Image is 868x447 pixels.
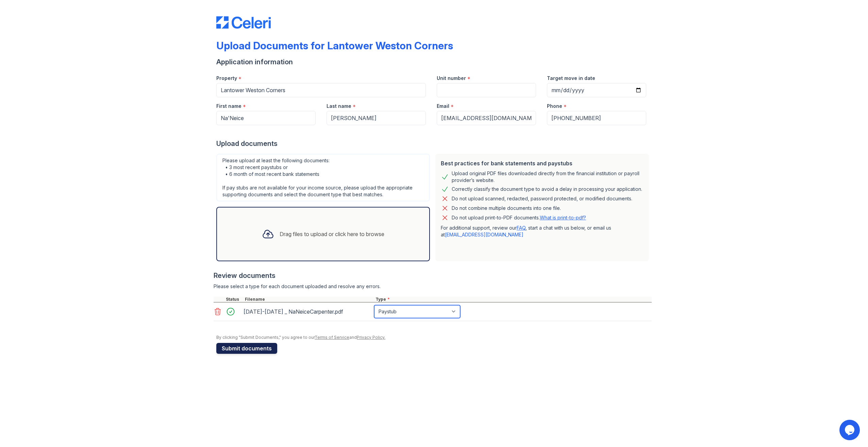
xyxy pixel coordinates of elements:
[452,204,561,212] div: Do not combine multiple documents into one file.
[327,103,351,110] label: Last name
[445,232,523,237] a: [EMAIL_ADDRESS][DOMAIN_NAME]
[441,225,644,238] p: For additional support, review our , start a chat with us below, or email us at
[216,139,652,148] div: Upload documents
[437,103,449,110] label: Email
[214,271,652,280] div: Review documents
[214,283,652,290] div: Please select a type for each document uploaded and resolve any errors.
[517,225,525,231] a: FAQ
[547,75,595,82] label: Target move in date
[374,297,652,302] div: Type
[452,185,642,193] div: Correctly classify the document type to avoid a delay in processing your application.
[437,75,466,82] label: Unit number
[244,297,374,302] div: Filename
[216,343,277,354] button: Submit documents
[452,195,632,203] div: Do not upload scanned, redacted, password protected, or modified documents.
[216,16,271,29] img: CE_Logo_Blue-a8612792a0a2168367f1c8372b55b34899dd931a85d93a1a3d3e32e68fde9ad4.png
[441,159,644,167] div: Best practices for bank statements and paystubs
[216,39,453,52] div: Upload Documents for Lantower Weston Corners
[357,335,385,340] a: Privacy Policy.
[540,215,586,220] a: What is print-to-pdf?
[216,103,241,110] label: First name
[315,335,349,340] a: Terms of Service
[216,57,652,67] div: Application information
[216,154,430,201] div: Please upload at least the following documents: • 3 most recent paystubs or • 6 month of most rec...
[216,335,652,340] div: By clicking "Submit Documents," you agree to our and
[244,306,371,317] div: [DATE]-[DATE] _ NaNeiceCarpenter.pdf
[452,214,586,221] p: Do not upload print-to-PDF documents.
[547,103,562,110] label: Phone
[224,297,244,302] div: Status
[839,420,861,440] iframe: chat widget
[280,230,384,238] div: Drag files to upload or click here to browse
[216,75,237,82] label: Property
[452,170,644,184] div: Upload original PDF files downloaded directly from the financial institution or payroll provider’...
